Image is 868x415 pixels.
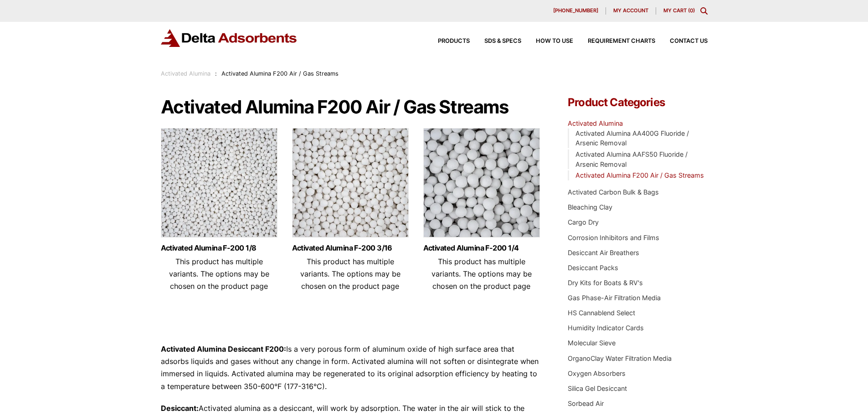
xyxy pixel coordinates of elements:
a: Desiccant Packs [568,264,618,272]
span: SDS & SPECS [484,38,521,44]
a: Oxygen Absorbers [568,369,626,377]
a: Activated Alumina [161,70,211,77]
span: [PHONE_NUMBER] [553,8,598,13]
a: Gas Phase-Air Filtration Media [568,294,661,302]
a: My account [606,7,656,15]
a: Sorbead Air [568,400,604,407]
a: Bleaching Clay [568,203,612,211]
a: HS Cannablend Select [568,309,635,317]
a: Activated Alumina F-200 1/4 [423,244,540,252]
a: Molecular Sieve [568,339,616,347]
span: : [215,70,217,77]
span: Products [438,38,470,44]
a: OrganoClay Water Filtration Media [568,354,672,362]
h4: Product Categories [568,97,707,108]
img: Delta Adsorbents [161,29,298,47]
span: This product has multiple variants. The options may be chosen on the product page [169,257,269,291]
a: [PHONE_NUMBER] [546,7,606,15]
a: SDS & SPECS [470,38,521,44]
span: Requirement Charts [588,38,655,44]
span: This product has multiple variants. The options may be chosen on the product page [300,257,401,291]
p: Is a very porous form of aluminum oxide of high surface area that adsorbs liquids and gases witho... [161,343,541,393]
a: Activated Alumina F200 Air / Gas Streams [575,171,704,179]
a: Requirement Charts [573,38,655,44]
a: Humidity Indicator Cards [568,324,644,332]
div: Toggle Modal Content [700,7,708,15]
a: Desiccant Air Breathers [568,249,639,256]
a: Products [423,38,470,44]
span: This product has multiple variants. The options may be chosen on the product page [431,257,532,291]
a: Dry Kits for Boats & RV's [568,279,643,287]
a: Activated Alumina AA400G Fluoride / Arsenic Removal [575,129,689,147]
a: Corrosion Inhibitors and Films [568,234,659,241]
a: How to Use [521,38,573,44]
a: Activated Carbon Bulk & Bags [568,188,659,196]
span: My account [613,8,648,13]
span: Contact Us [670,38,708,44]
strong: Desiccant: [161,404,199,413]
a: Activated Alumina AAFS50 Fluoride / Arsenic Removal [575,150,688,168]
h1: Activated Alumina F200 Air / Gas Streams [161,97,541,117]
a: Silica Gel Desiccant [568,384,627,392]
a: Contact Us [655,38,708,44]
strong: Activated Alumina Desiccant F200: [161,344,286,354]
a: Activated Alumina [568,119,623,127]
a: Activated Alumina F-200 3/16 [292,244,409,252]
span: 0 [690,7,693,14]
span: How to Use [536,38,573,44]
a: Cargo Dry [568,218,599,226]
span: Activated Alumina F200 Air / Gas Streams [221,70,339,77]
a: Activated Alumina F-200 1/8 [161,244,277,252]
a: My Cart (0) [663,7,695,14]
